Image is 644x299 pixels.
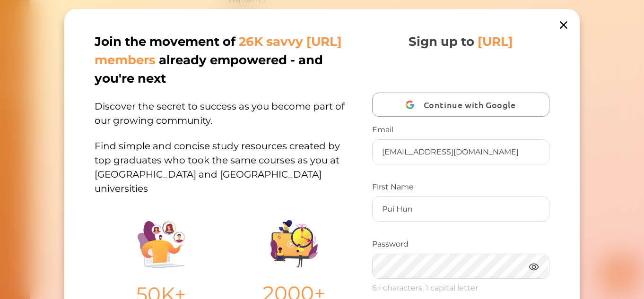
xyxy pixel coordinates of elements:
p: Email [372,124,549,136]
img: Group%201403.ccdcecb8.png [270,220,318,267]
span: [URL] [478,34,513,49]
img: Illustration.25158f3c.png [138,221,185,268]
i: 1 [209,0,217,8]
p: Password [372,239,549,250]
button: Continue with Google [372,93,549,117]
p: First Name [372,181,549,193]
p: Find simple and concise study resources created by top graduates who took the same courses as you... [95,128,361,196]
img: eye.3286bcf0.webp [528,261,540,273]
p: 6+ characters, 1 capital letter [372,282,549,294]
p: Join the movement of already empowered - and you're next [95,33,359,88]
p: Sign up to [409,33,513,51]
input: Enter your First Name [373,197,549,221]
span: Continue with Google [424,94,521,116]
p: Discover the secret to success as you become part of our growing community. [95,88,361,128]
input: Enter your email [373,140,549,164]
